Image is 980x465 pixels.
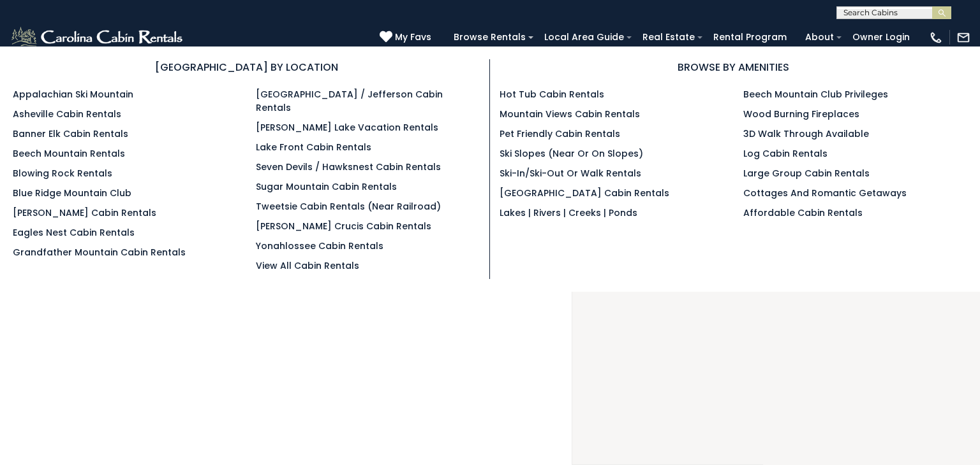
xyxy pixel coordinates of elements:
a: Browse Rentals [447,27,532,47]
a: Cottages and Romantic Getaways [743,187,907,199]
img: White-1-2.png [10,25,186,50]
a: [PERSON_NAME] Cabin Rentals [13,206,156,219]
a: Blue Ridge Mountain Club [13,187,131,199]
a: Mountain Views Cabin Rentals [500,108,640,120]
a: Asheville Cabin Rentals [13,108,121,120]
a: [GEOGRAPHIC_DATA] Cabin Rentals [500,187,669,199]
a: Lakes | Rivers | Creeks | Ponds [500,206,637,219]
a: View All Cabin Rentals [256,259,359,272]
a: Wood Burning Fireplaces [743,108,859,120]
a: Beech Mountain Club Privileges [743,88,888,101]
a: Rental Program [707,27,793,47]
a: Ski Slopes (Near or On Slopes) [500,147,643,160]
a: Real Estate [636,27,701,47]
a: Lake Front Cabin Rentals [256,141,371,154]
a: Ski-in/Ski-Out or Walk Rentals [500,167,641,180]
a: [PERSON_NAME] Crucis Cabin Rentals [256,220,431,232]
a: Grandfather Mountain Cabin Rentals [13,246,186,259]
a: Seven Devils / Hawksnest Cabin Rentals [256,161,441,173]
a: Banner Elk Cabin Rentals [13,127,128,140]
a: Tweetsie Cabin Rentals (Near Railroad) [256,200,441,213]
a: Owner Login [846,27,916,47]
a: Beech Mountain Rentals [13,147,125,160]
a: Eagles Nest Cabin Rentals [13,226,135,239]
a: Large Group Cabin Rentals [743,167,870,180]
a: My Favs [380,31,434,45]
a: Affordable Cabin Rentals [743,206,863,219]
span: My Favs [395,31,431,44]
a: Yonahlossee Cabin Rentals [256,240,383,252]
a: Blowing Rock Rentals [13,167,112,180]
img: phone-regular-white.png [929,31,943,45]
a: 3D Walk Through Available [743,127,869,140]
a: [PERSON_NAME] Lake Vacation Rentals [256,121,438,134]
a: Appalachian Ski Mountain [13,88,133,101]
h3: [GEOGRAPHIC_DATA] BY LOCATION [13,59,480,75]
h3: BROWSE BY AMENITIES [500,59,967,75]
a: Sugar Mountain Cabin Rentals [256,180,397,193]
a: Pet Friendly Cabin Rentals [500,127,620,140]
a: Log Cabin Rentals [743,147,828,160]
a: About [799,27,840,47]
img: mail-regular-white.png [956,31,970,45]
a: [GEOGRAPHIC_DATA] / Jefferson Cabin Rentals [256,88,443,114]
a: Local Area Guide [538,27,630,47]
a: Hot Tub Cabin Rentals [500,88,604,101]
